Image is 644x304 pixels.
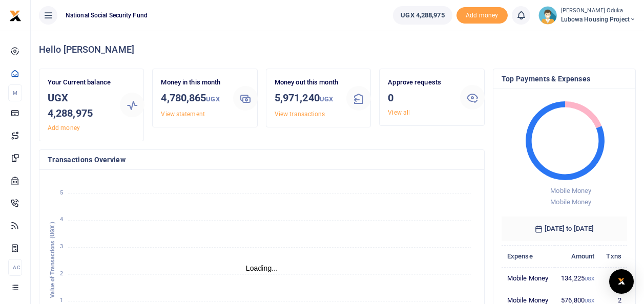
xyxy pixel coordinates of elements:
[48,124,80,132] a: Add money
[320,95,333,103] small: UGX
[538,6,557,25] img: profile-user
[8,84,22,101] li: M
[60,297,63,304] tspan: 1
[60,216,63,223] tspan: 4
[456,7,508,24] li: Toup your wallet
[502,267,555,289] td: Mobile Money
[49,222,56,298] text: Value of Transactions (UGX )
[585,276,594,281] small: UGX
[561,15,636,24] span: Lubowa Housing Project
[502,73,627,84] h4: Top Payments & Expenses
[550,198,591,206] span: Mobile Money
[600,267,627,289] td: 1
[60,189,63,196] tspan: 5
[388,77,452,88] p: Approve requests
[48,77,112,88] p: Your Current balance
[393,6,452,25] a: UGX 4,288,975
[401,10,444,20] span: UGX 4,288,975
[161,77,225,88] p: Money in this month
[48,154,476,165] h4: Transactions Overview
[555,267,600,289] td: 134,225
[275,77,339,88] p: Money out this month
[388,90,452,105] h3: 0
[388,109,410,116] a: View all
[161,90,225,107] h3: 4,780,865
[456,7,508,24] span: Add money
[550,187,591,194] span: Mobile Money
[60,243,63,250] tspan: 3
[275,111,325,118] a: View transactions
[48,90,112,121] h3: UGX 4,288,975
[275,90,339,107] h3: 5,971,240
[389,6,456,25] li: Wallet ballance
[538,6,636,25] a: profile-user [PERSON_NAME] Oduka Lubowa Housing Project
[585,298,594,303] small: UGX
[502,245,555,267] th: Expense
[456,11,508,18] a: Add money
[561,7,636,15] small: [PERSON_NAME] Oduka
[161,111,204,118] a: View statement
[600,245,627,267] th: Txns
[9,11,22,19] a: logo-small logo-large logo-large
[555,245,600,267] th: Amount
[246,264,278,272] text: Loading...
[39,44,636,55] h4: Hello [PERSON_NAME]
[8,259,22,276] li: Ac
[9,10,22,22] img: logo-small
[206,95,219,103] small: UGX
[609,269,634,294] div: Open Intercom Messenger
[60,270,63,277] tspan: 2
[61,11,152,20] span: National Social Security Fund
[502,216,627,241] h6: [DATE] to [DATE]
